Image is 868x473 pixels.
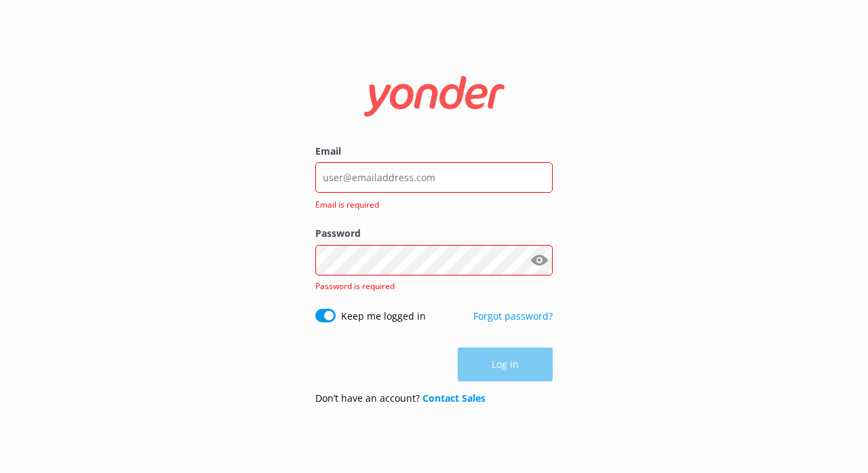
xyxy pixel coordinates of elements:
[315,280,395,292] span: Password is required
[473,309,553,322] a: Forgot password?
[315,162,553,193] input: user@emailaddress.com
[315,144,553,159] label: Email
[315,391,486,406] p: Don’t have an account?
[422,392,486,404] a: Contact Sales
[526,246,553,273] button: Show password
[315,198,545,211] span: Email is required
[341,309,426,324] label: Keep me logged in
[315,226,553,241] label: Password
